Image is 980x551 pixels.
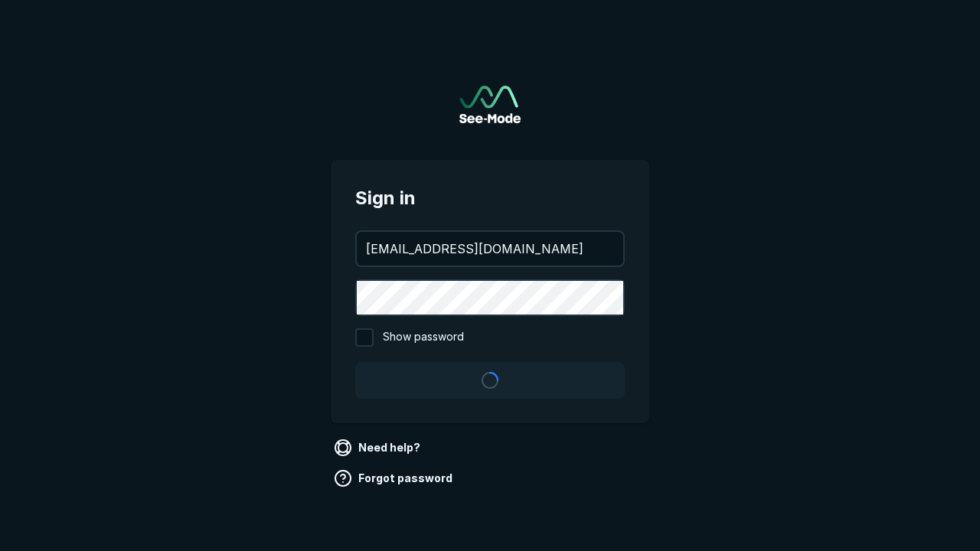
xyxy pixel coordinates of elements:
a: Go to sign in [459,86,521,123]
span: Sign in [355,184,625,212]
span: Show password [383,328,464,347]
a: Forgot password [331,466,459,491]
input: your@email.com [357,232,623,266]
img: See-Mode Logo [459,86,521,123]
a: Need help? [331,435,426,460]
